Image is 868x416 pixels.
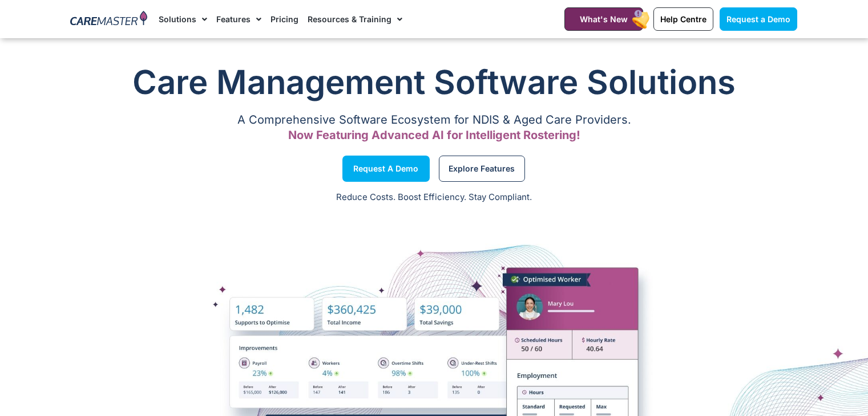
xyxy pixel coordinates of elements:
img: CareMaster Logo [70,11,147,28]
span: What's New [580,14,628,24]
span: Request a Demo [726,14,790,24]
h1: Care Management Software Solutions [71,59,798,105]
a: Request a Demo [342,156,430,182]
a: What's New [564,7,643,31]
a: Explore Features [439,156,525,182]
a: Request a Demo [720,7,797,31]
span: Help Centre [660,14,706,24]
span: Request a Demo [353,166,418,172]
p: Reduce Costs. Boost Efficiency. Stay Compliant. [7,191,861,204]
a: Help Centre [653,7,713,31]
p: A Comprehensive Software Ecosystem for NDIS & Aged Care Providers. [71,116,798,124]
span: Explore Features [449,166,515,172]
span: Now Featuring Advanced AI for Intelligent Rostering! [288,128,580,142]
